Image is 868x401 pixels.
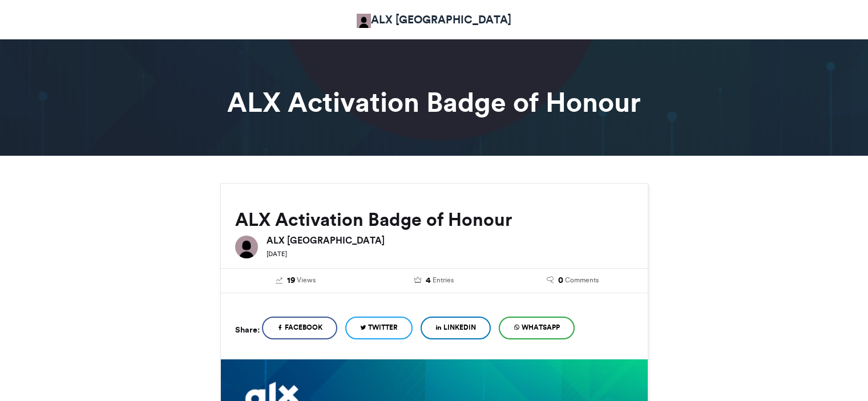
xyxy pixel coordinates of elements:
[297,275,316,285] span: Views
[118,88,751,116] h1: ALX Activation Badge of Honour
[499,317,575,339] a: WhatsApp
[565,275,599,285] span: Comments
[426,274,431,287] span: 4
[287,274,295,287] span: 19
[267,250,287,258] small: [DATE]
[285,322,322,333] span: Facebook
[421,317,491,339] a: LinkedIn
[357,14,371,28] img: ALX Africa
[235,209,633,230] h2: ALX Activation Badge of Honour
[235,322,260,337] h5: Share:
[357,11,511,28] a: ALX [GEOGRAPHIC_DATA]
[368,322,398,333] span: Twitter
[267,236,633,245] h6: ALX [GEOGRAPHIC_DATA]
[433,275,454,285] span: Entries
[262,317,337,339] a: Facebook
[345,317,413,339] a: Twitter
[373,274,495,287] a: 4 Entries
[512,274,633,287] a: 0 Comments
[558,274,563,287] span: 0
[235,236,258,258] img: ALX Africa
[235,274,357,287] a: 19 Views
[522,322,560,333] span: WhatsApp
[443,322,476,333] span: LinkedIn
